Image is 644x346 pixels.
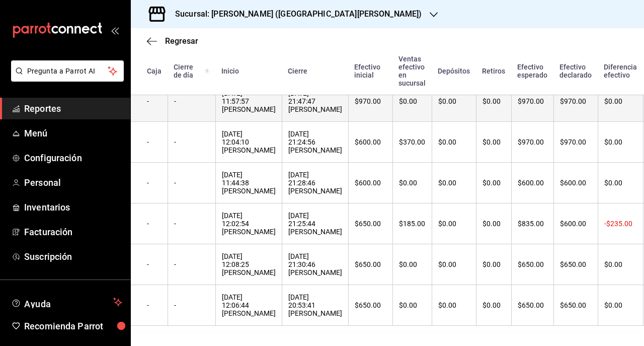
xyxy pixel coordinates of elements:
[167,8,422,20] h3: Sucursal: [PERSON_NAME] ([GEOGRAPHIC_DATA][PERSON_NAME])
[7,73,124,84] a: Pregunta a Parrot AI
[482,220,505,228] div: $0.00
[288,67,342,75] div: Cierre
[518,138,547,146] div: $970.00
[355,220,386,228] div: $650.00
[174,179,209,187] div: -
[438,67,470,75] div: Depósitos
[288,293,342,317] div: [DATE] 20:53:41 [PERSON_NAME]
[438,301,470,309] div: $0.00
[147,97,162,105] div: -
[288,130,342,154] div: [DATE] 21:24:56 [PERSON_NAME]
[560,260,592,268] div: $650.00
[174,138,209,146] div: -
[288,171,342,195] div: [DATE] 21:28:46 [PERSON_NAME]
[222,252,276,276] div: [DATE] 12:08:25 [PERSON_NAME]
[222,293,276,317] div: [DATE] 12:06:44 [PERSON_NAME]
[147,36,198,46] button: Regresar
[604,138,637,146] div: $0.00
[559,63,592,79] div: Efectivo declarado
[147,260,162,268] div: -
[560,220,592,228] div: $600.00
[147,220,162,228] div: -
[288,212,342,236] div: [DATE] 21:25:44 [PERSON_NAME]
[111,26,119,34] button: open_drawer_menu
[11,60,124,82] button: Pregunta a Parrot AI
[222,130,276,154] div: [DATE] 12:04:10 [PERSON_NAME]
[288,252,342,276] div: [DATE] 21:30:46 [PERSON_NAME]
[438,97,470,105] div: $0.00
[222,171,276,195] div: [DATE] 11:44:38 [PERSON_NAME]
[355,97,386,105] div: $970.00
[221,67,276,75] div: Inicio
[27,66,108,77] span: Pregunta a Parrot AI
[174,301,209,309] div: -
[399,301,426,309] div: $0.00
[24,319,122,333] span: Recomienda Parrot
[560,301,592,309] div: $650.00
[147,138,162,146] div: -
[604,220,637,228] div: -$235.00
[438,138,470,146] div: $0.00
[24,126,122,140] span: Menú
[482,97,505,105] div: $0.00
[399,97,426,105] div: $0.00
[518,301,547,309] div: $650.00
[560,97,592,105] div: $970.00
[288,89,342,113] div: [DATE] 21:47:47 [PERSON_NAME]
[24,225,122,239] span: Facturación
[482,301,505,309] div: $0.00
[518,260,547,268] div: $650.00
[24,102,122,115] span: Reportes
[24,296,109,308] span: Ayuda
[147,67,162,75] div: Caja
[438,179,470,187] div: $0.00
[24,176,122,189] span: Personal
[147,179,162,187] div: -
[560,179,592,187] div: $600.00
[165,36,198,46] span: Regresar
[24,250,122,263] span: Suscripción
[399,179,426,187] div: $0.00
[438,260,470,268] div: $0.00
[174,63,209,79] div: Cierre de día
[174,220,209,228] div: -
[354,63,386,79] div: Efectivo inicial
[518,220,547,228] div: $835.00
[604,179,637,187] div: $0.00
[222,212,276,236] div: [DATE] 12:02:54 [PERSON_NAME]
[517,63,547,79] div: Efectivo esperado
[355,260,386,268] div: $650.00
[482,138,505,146] div: $0.00
[604,63,637,79] div: Diferencia efectivo
[518,97,547,105] div: $970.00
[518,179,547,187] div: $600.00
[438,220,470,228] div: $0.00
[604,260,637,268] div: $0.00
[355,301,386,309] div: $650.00
[205,67,209,75] svg: El número de cierre de día es consecutivo y consolida todos los cortes de caja previos en un únic...
[24,151,122,165] span: Configuración
[604,97,637,105] div: $0.00
[399,260,426,268] div: $0.00
[560,138,592,146] div: $970.00
[222,89,276,113] div: [DATE] 11:57:57 [PERSON_NAME]
[174,97,209,105] div: -
[399,220,426,228] div: $185.00
[482,179,505,187] div: $0.00
[355,179,386,187] div: $600.00
[24,200,122,214] span: Inventarios
[604,301,637,309] div: $0.00
[147,301,162,309] div: -
[398,55,426,87] div: Ventas efectivo en sucursal
[482,67,505,75] div: Retiros
[482,260,505,268] div: $0.00
[174,260,209,268] div: -
[399,138,426,146] div: $370.00
[355,138,386,146] div: $600.00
